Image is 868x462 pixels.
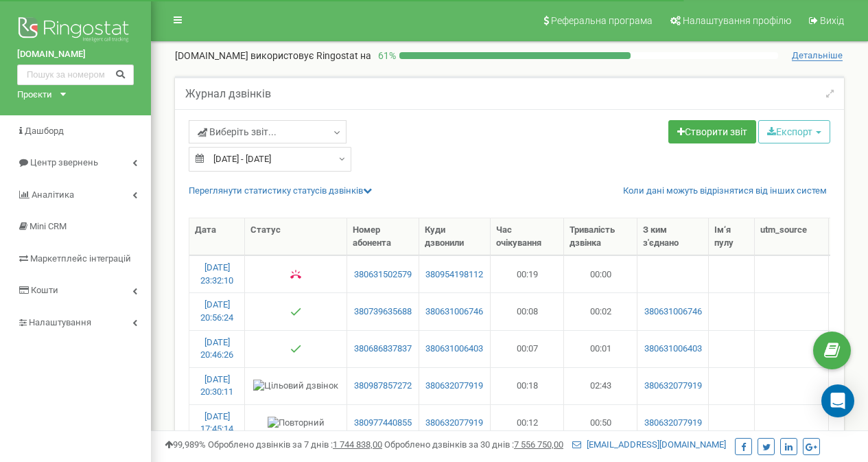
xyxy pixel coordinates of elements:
[290,269,301,280] img: Зайнято
[30,221,67,231] span: Mini CRM
[491,330,564,367] td: 00:07
[200,299,233,323] a: [DATE] 20:56:24
[165,439,206,450] span: 99,989%
[564,218,637,255] th: Тривалість дзвінка
[564,367,637,404] td: 02:43
[371,49,399,62] p: 61 %
[189,185,372,196] a: Переглянути статистику статусів дзвінків
[643,417,703,430] a: 380632077919
[551,15,653,26] span: Реферальна програма
[491,404,564,441] td: 00:12
[491,255,564,292] td: 00:19
[198,125,277,139] span: Виберіть звіт...
[491,292,564,330] td: 00:08
[17,48,134,61] a: [DOMAIN_NAME]
[425,305,484,319] a: 380631006746
[755,218,828,255] th: utm_sourcе
[17,89,52,102] div: Проєкти
[31,285,58,295] span: Кошти
[189,218,245,255] th: Дата
[17,65,134,85] input: Пошук за номером
[32,189,74,200] span: Аналiтика
[384,439,563,450] span: Оброблено дзвінків за 30 днів :
[245,218,347,255] th: Статус
[572,439,726,450] a: [EMAIL_ADDRESS][DOMAIN_NAME]
[821,384,854,417] div: Open Intercom Messenger
[564,330,637,367] td: 00:01
[425,380,484,393] a: 380632077919
[758,120,830,143] button: Експорт
[792,50,843,61] span: Детальніше
[353,305,412,319] a: 380739635688
[200,411,233,435] a: [DATE] 17:45:14
[290,343,301,354] img: Успішний
[353,380,412,393] a: 380987857272
[185,88,271,100] h5: Журнал дзвінків
[425,268,484,281] a: 380954198112
[353,417,412,430] a: 380977440855
[347,218,419,255] th: Номер абонента
[564,255,637,292] td: 00:00
[668,120,756,143] a: Створити звіт
[643,305,703,319] a: 380631006746
[189,120,347,143] a: Виберіть звіт...
[200,262,233,286] a: [DATE] 23:32:10
[709,218,755,255] th: Ім‘я пулу
[268,417,325,430] img: Повторний
[623,185,827,198] a: Коли дані можуть відрізнятися вiд інших систем
[17,14,134,48] img: Ringostat logo
[290,306,301,317] img: Успішний
[208,439,382,450] span: Оброблено дзвінків за 7 днів :
[353,343,412,356] a: 380686837837
[200,374,233,397] a: [DATE] 20:30:11
[30,253,131,264] span: Маркетплейс інтеграцій
[491,218,564,255] th: Час очікування
[491,367,564,404] td: 00:18
[200,337,233,360] a: [DATE] 20:46:26
[564,292,637,330] td: 00:02
[175,49,371,62] p: [DOMAIN_NAME]
[643,380,703,393] a: 380632077919
[29,317,91,327] span: Налаштування
[425,343,484,356] a: 380631006403
[637,218,709,255] th: З ким з'єднано
[333,439,382,450] u: 1 744 838,00
[564,404,637,441] td: 00:50
[250,50,371,61] span: використовує Ringostat на
[30,157,98,168] span: Центр звернень
[425,417,484,430] a: 380632077919
[253,380,338,393] img: Цільовий дзвінок
[683,15,791,26] span: Налаштування профілю
[419,218,491,255] th: Куди дзвонили
[25,126,64,136] span: Дашборд
[820,15,844,26] span: Вихід
[514,439,563,450] u: 7 556 750,00
[643,343,703,356] a: 380631006403
[353,268,412,281] a: 380631502579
